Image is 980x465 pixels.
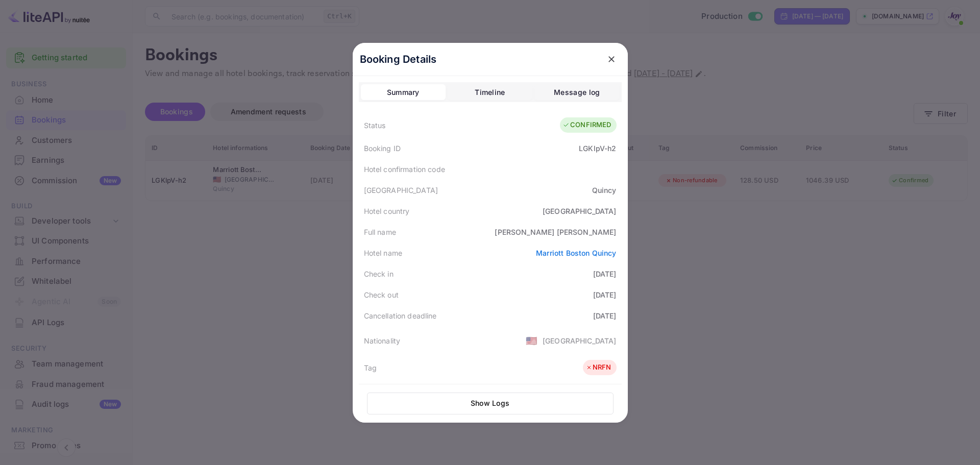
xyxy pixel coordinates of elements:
div: Full name [364,227,396,237]
div: Check in [364,268,394,279]
div: Status [364,120,386,131]
div: Check out [364,289,399,300]
div: [DATE] [593,310,617,321]
div: Nationality [364,335,401,346]
div: Cancellation deadline [364,310,437,321]
button: Summary [361,84,446,101]
button: close [602,50,621,68]
div: [DATE] [593,289,617,300]
div: [GEOGRAPHIC_DATA] [364,185,438,195]
div: Hotel name [364,248,403,258]
div: CONFIRMED [562,120,611,130]
div: Quincy [592,185,617,195]
div: [DATE] [593,268,617,279]
button: Timeline [448,84,532,101]
button: Message log [534,84,619,101]
p: Booking Details [360,52,437,67]
div: Summary [387,86,420,99]
div: Hotel country [364,206,410,216]
div: [GEOGRAPHIC_DATA] [543,206,617,216]
button: Show Logs [367,393,614,414]
div: Hotel confirmation code [364,164,445,175]
div: [GEOGRAPHIC_DATA] [543,335,617,346]
div: Message log [554,86,600,99]
div: Timeline [475,86,505,99]
div: Booking ID [364,143,401,154]
span: United States [526,331,537,350]
div: Tag [364,362,377,373]
div: [PERSON_NAME] [PERSON_NAME] [495,227,616,237]
div: NRFN [585,362,611,373]
a: Marriott Boston Quincy [536,249,616,257]
div: LGKlpV-h2 [579,143,616,154]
